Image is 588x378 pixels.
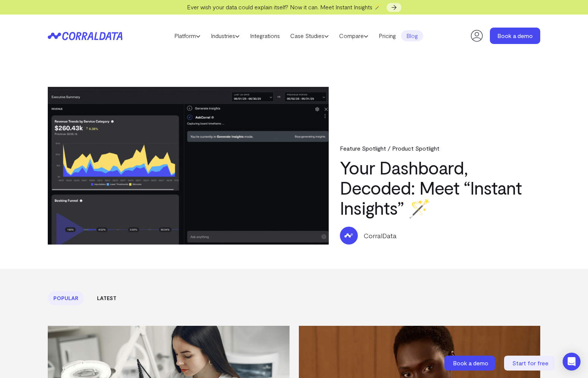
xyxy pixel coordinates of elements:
[285,30,334,41] a: Case Studies
[504,356,556,371] a: Start for free
[453,359,488,366] span: Book a demo
[512,359,548,366] span: Start for free
[401,30,423,41] a: Blog
[206,30,245,41] a: Industries
[91,291,122,305] a: Latest
[245,30,285,41] a: Integrations
[340,145,541,152] div: Feature Spotlight / Product Spotlight
[364,231,397,240] p: CorralData
[340,157,522,218] a: Your Dashboard, Decoded: Meet “Instant Insights” 🪄
[48,291,84,305] a: Popular
[169,30,206,41] a: Platform
[490,28,540,44] a: Book a demo
[187,3,381,10] span: Ever wish your data could explain itself? Now it can. Meet Instant Insights 🪄
[563,353,581,371] div: Open Intercom Messenger
[373,30,401,41] a: Pricing
[334,30,373,41] a: Compare
[444,356,497,371] a: Book a demo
